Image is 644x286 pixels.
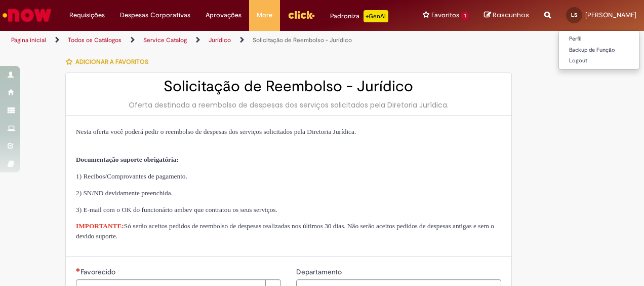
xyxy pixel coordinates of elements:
strong: IMPORTANTE: [76,222,124,230]
span: Despesas Corporativas [120,10,190,20]
a: Todos os Catálogos [68,36,122,44]
a: Rascunhos [484,11,529,20]
div: Oferta destinada a reembolso de despesas dos serviços solicitados pela Diretoria Jurídica. [76,100,501,110]
img: ServiceNow [1,5,53,25]
a: Perfil [559,33,639,45]
span: Só serão aceitos pedidos de reembolso de despesas realizadas nos últimos 30 dias. Não serão aceit... [76,222,494,240]
span: Necessários [76,268,80,272]
div: Padroniza [330,10,388,22]
img: click_logo_yellow_360x200.png [288,7,315,22]
a: Service Catalog [143,36,187,44]
span: LS [571,12,577,18]
p: +GenAi [364,10,388,22]
span: Nesta oferta você poderá pedir o reembolso de despesas dos serviços solicitados pela Diretoria Ju... [76,128,356,135]
span: 2) SN/ND devidamente preenchida. [76,189,173,197]
strong: Documentação suporte obrigatória: [76,156,179,163]
a: Logout [559,55,639,66]
span: Requisições [69,10,105,20]
span: Rascunhos [493,10,529,20]
span: 1) Recibos/Comprovantes de pagamento. [76,172,187,180]
span: [PERSON_NAME] [585,11,636,19]
a: Backup de Função [559,45,639,56]
a: Jurídico [209,36,231,44]
button: Adicionar a Favoritos [65,51,154,73]
ul: Trilhas de página [8,31,422,50]
span: More [257,10,272,20]
span: 1 [461,12,469,20]
span: Departamento [296,267,344,276]
span: Adicionar a Favoritos [75,58,148,66]
span: 3) E-mail com o OK do funcionário ambev que contratou os seus serviços. [76,206,277,213]
h2: Solicitação de Reembolso - Jurídico [76,78,501,95]
span: Favoritos [431,10,459,20]
a: Solicitação de Reembolso - Jurídico [253,36,352,44]
a: Página inicial [11,36,46,44]
span: Necessários - Favorecido [80,267,117,276]
span: Aprovações [206,10,241,20]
